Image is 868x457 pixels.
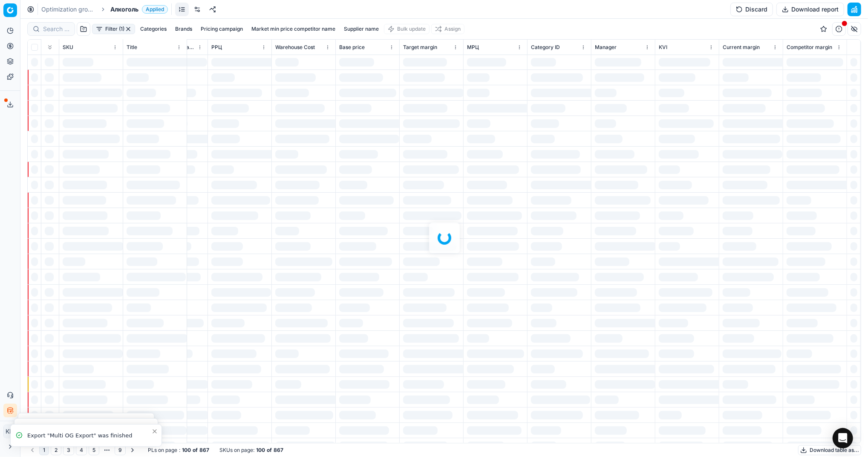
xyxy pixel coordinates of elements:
[150,426,160,437] button: Close toast
[4,425,17,438] span: КM
[142,5,168,14] span: Applied
[833,428,853,448] div: Open Intercom Messenger
[110,5,168,14] span: АлкогольApplied
[27,431,151,440] div: Export "Multi OG Export" was finished
[110,5,138,14] span: Алкоголь
[41,5,96,14] a: Optimization groups
[730,3,773,16] button: Discard
[41,5,168,14] nav: breadcrumb
[776,3,844,16] button: Download report
[3,425,17,438] button: КM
